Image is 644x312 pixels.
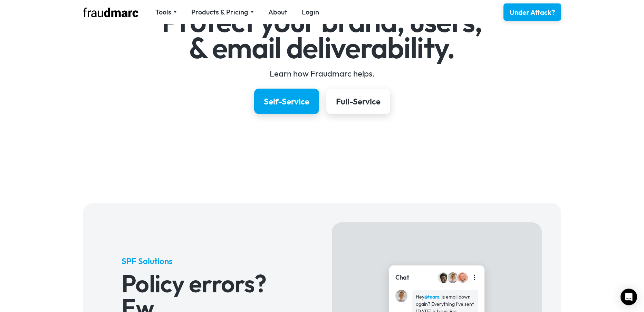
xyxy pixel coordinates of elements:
[268,7,287,17] a: About
[510,8,555,17] div: Under Attack?
[621,289,637,305] div: Open Intercom Messenger
[191,7,254,17] div: Products & Pricing
[122,255,293,266] h5: SPF Solutions
[395,273,409,282] div: Chat
[155,7,177,17] div: Tools
[264,96,309,107] div: Self-Service
[191,7,248,17] div: Products & Pricing
[326,89,390,114] a: Full-Service
[122,9,522,61] h1: Protect your brand, users, & email deliverability.
[155,7,171,17] div: Tools
[503,3,561,21] a: Under Attack?
[254,89,319,114] a: Self-Service
[302,7,319,17] a: Login
[122,68,522,79] div: Learn how Fraudmarc helps.
[424,294,439,300] strong: @team
[336,96,381,107] div: Full-Service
